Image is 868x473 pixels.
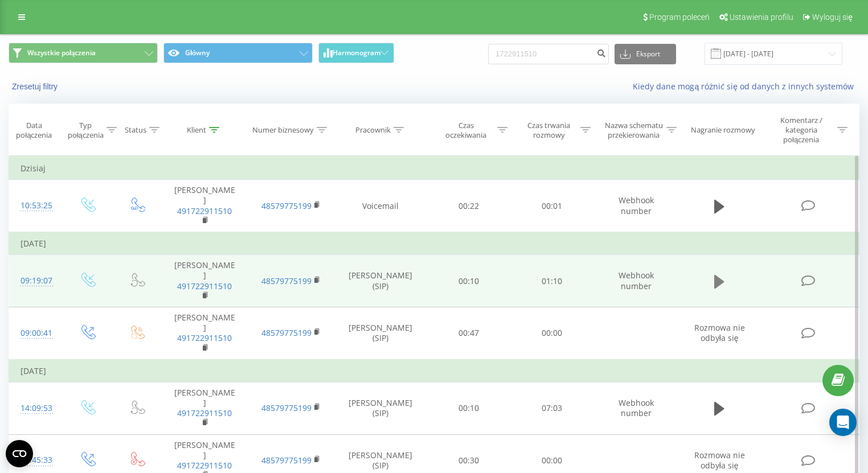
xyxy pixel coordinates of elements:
[730,13,793,22] span: Ustawienia profilu
[694,322,745,343] span: Rozmowa nie odbyła się
[694,450,745,471] span: Rozmowa nie odbyła się
[510,382,593,434] td: 07:03
[177,281,232,291] a: 491722911510
[163,43,313,63] button: Główny
[488,44,609,64] input: Wyszukiwanie według numeru
[615,44,676,64] button: Eksport
[252,125,314,135] div: Numer biznesowy
[177,408,232,418] a: 491722911510
[691,125,755,135] div: Nagranie rozmowy
[9,121,59,140] div: Data połączenia
[9,360,859,382] td: [DATE]
[333,49,380,57] span: Harmonogram
[427,307,510,359] td: 00:47
[261,200,312,211] a: 48579775199
[21,270,51,292] div: 09:19:07
[334,180,427,232] td: Voicemail
[510,180,593,232] td: 00:01
[427,382,510,434] td: 00:10
[9,157,859,180] td: Dzisiaj
[21,195,51,217] div: 10:53:25
[829,409,857,436] div: Open Intercom Messenger
[593,255,680,307] td: Webhook number
[261,402,312,413] a: 48579775199
[427,180,510,232] td: 00:22
[177,205,232,216] a: 491722911510
[21,397,51,419] div: 14:09:53
[9,43,158,63] button: Wszystkie połączenia
[261,327,312,338] a: 48579775199
[334,255,427,307] td: [PERSON_NAME] (SIP)
[162,382,248,434] td: [PERSON_NAME]
[334,307,427,359] td: [PERSON_NAME] (SIP)
[633,81,859,92] a: Kiedy dane mogą różnić się od danych z innych systemów
[510,307,593,359] td: 00:00
[27,48,96,57] span: Wszystkie połączenia
[21,322,51,344] div: 09:00:41
[162,255,248,307] td: [PERSON_NAME]
[355,125,391,135] div: Pracownik
[261,275,312,286] a: 48579775199
[6,440,33,467] button: Open CMP widget
[68,121,104,140] div: Typ połączenia
[177,332,232,343] a: 491722911510
[9,81,63,92] button: Zresetuj filtry
[437,121,494,140] div: Czas oczekiwania
[261,455,312,466] a: 48579775199
[318,43,394,63] button: Harmonogram
[768,116,834,145] div: Komentarz / kategoria połączenia
[125,125,146,135] div: Status
[593,180,680,232] td: Webhook number
[177,460,232,471] a: 491722911510
[521,121,578,140] div: Czas trwania rozmowy
[9,232,859,255] td: [DATE]
[510,255,593,307] td: 01:10
[812,13,853,22] span: Wyloguj się
[162,180,248,232] td: [PERSON_NAME]
[187,125,206,135] div: Klient
[162,307,248,359] td: [PERSON_NAME]
[593,382,680,434] td: Webhook number
[649,13,710,22] span: Program poleceń
[334,382,427,434] td: [PERSON_NAME] (SIP)
[427,255,510,307] td: 00:10
[604,121,664,140] div: Nazwa schematu przekierowania
[21,449,51,471] div: 13:45:33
